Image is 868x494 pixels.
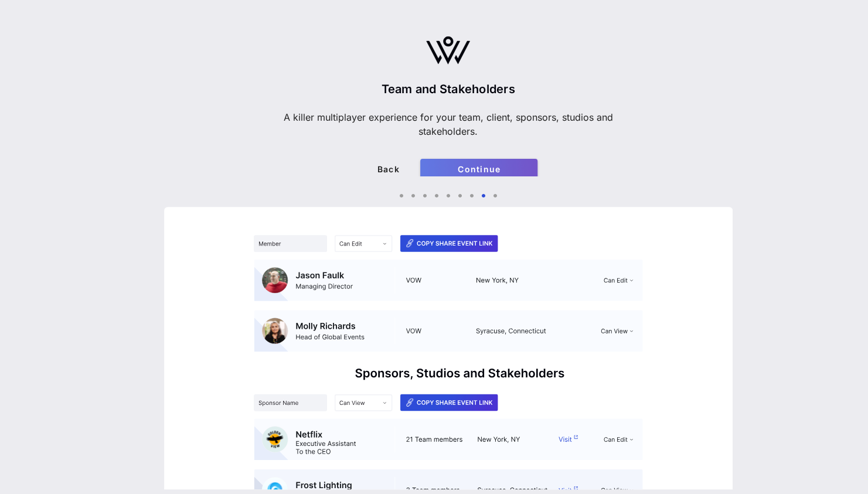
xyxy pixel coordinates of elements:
button: Continue [420,159,537,180]
img: logo.svg [426,36,470,64]
span: Back [368,164,408,174]
p: A killer multiplayer experience for your team, client, sponsors, studios and stakeholders. [273,110,624,138]
p: Team and Stakeholders [273,77,624,101]
button: Back [359,159,417,180]
span: Continue [430,164,528,174]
